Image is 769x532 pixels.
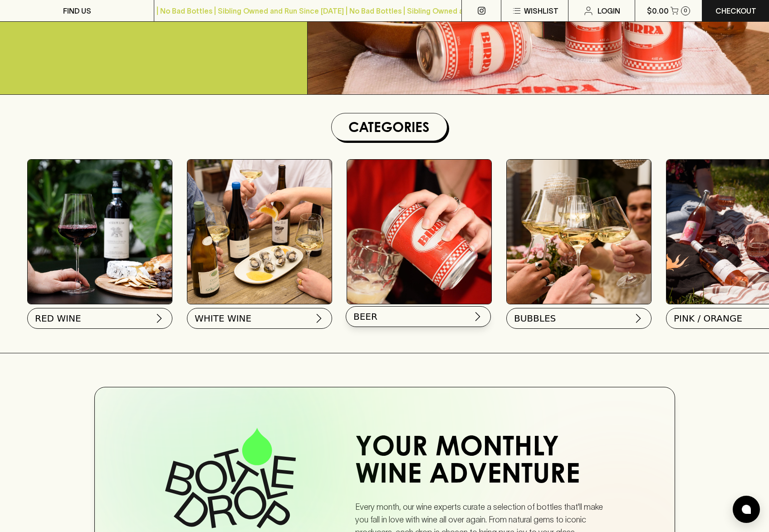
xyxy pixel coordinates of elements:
button: BUBBLES [506,308,651,329]
h2: Your Monthly Wine Adventure [355,435,617,490]
p: 0 [684,8,687,13]
button: RED WINE [27,308,172,329]
img: BIRRA_GOOD-TIMES_INSTA-2 1/optimise?auth=Mjk3MjY0ODMzMw__ [347,160,491,304]
p: Wishlist [524,5,558,16]
p: FIND US [63,5,91,16]
button: WHITE WINE [187,308,332,329]
p: $0.00 [647,5,669,16]
p: Login [598,5,620,16]
span: PINK / ORANGE [674,312,742,325]
span: BEER [353,310,377,323]
img: chevron-right.svg [154,313,165,324]
span: RED WINE [35,312,81,325]
img: chevron-right.svg [472,311,483,322]
span: BUBBLES [514,312,556,325]
img: chevron-right.svg [313,313,324,324]
p: Checkout [715,5,756,16]
img: Red Wine Tasting [28,160,172,304]
h1: Categories [335,117,443,137]
button: BEER [346,306,491,327]
span: WHITE WINE [195,312,251,325]
img: bubble-icon [742,505,751,514]
img: 2022_Festive_Campaign_INSTA-16 1 [507,160,651,304]
img: Bottle Drop [165,428,296,528]
img: optimise [187,160,332,304]
img: chevron-right.svg [633,313,644,324]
